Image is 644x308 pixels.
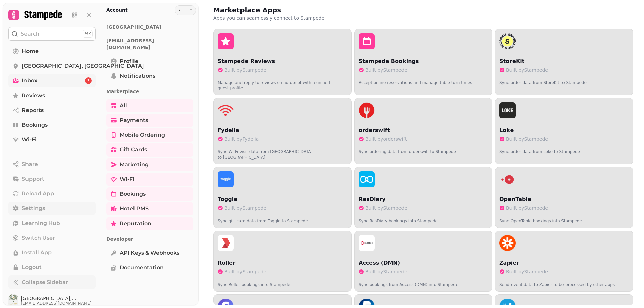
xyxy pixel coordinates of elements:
[218,75,347,91] p: Manage and reply to reviews on autopilot with a unified guest profile
[365,67,407,73] span: Built by Stampede
[8,217,96,230] a: Learning Hub
[22,106,44,114] span: Reports
[213,98,352,164] button: Fydelia faviconFydeliaBuilt byFydeliaSync Wi-Fi visit data from [GEOGRAPHIC_DATA] to [GEOGRAPHIC_...
[8,158,96,171] button: Share
[106,128,193,142] a: Mobile ordering
[365,136,407,142] span: Built by orderswift
[106,21,193,33] p: [GEOGRAPHIC_DATA]
[120,72,155,80] span: Notifications
[8,231,96,245] button: Switch User
[359,102,375,118] img: orderswift favicon
[22,47,39,55] span: Home
[106,158,193,171] a: Marketing
[354,98,492,164] button: orderswift faviconorderswiftBuilt byorderswiftSync ordering data from orderswift to Stampede
[106,99,193,112] a: All
[8,104,96,117] a: Reports
[8,89,96,102] a: Reviews
[495,167,633,228] button: OpenTable faviconOpenTableBuilt byStampedeSync OpenTable bookings into Stampede
[106,143,193,157] a: Gift cards
[120,57,138,65] span: Profile
[506,67,548,73] span: Built by Stampede
[218,195,347,203] p: Toggle
[8,74,96,87] a: Inbox1
[218,259,347,267] p: Roller
[8,246,96,259] button: Install App
[8,59,96,73] a: [GEOGRAPHIC_DATA], [GEOGRAPHIC_DATA]
[499,171,516,187] img: OpenTable favicon
[213,167,352,228] button: Toggle faviconToggleBuilt byStampedeSync gift card data from Toggle to Stampede
[495,29,633,95] button: StoreKit faviconStoreKitBuilt byStampedeSync order data from StoreKit to Stampede
[499,144,629,155] p: Sync order data from Loke to Stampede
[499,102,516,118] img: Loke favicon
[106,35,193,53] p: [EMAIL_ADDRESS][DOMAIN_NAME]
[8,294,96,308] button: User avatar[GEOGRAPHIC_DATA], [GEOGRAPHIC_DATA][EMAIL_ADDRESS][DOMAIN_NAME]
[365,268,407,275] span: Built by Stampede
[224,268,266,275] span: Built by Stampede
[218,102,234,118] img: Fydelia favicon
[224,67,266,73] span: Built by Stampede
[499,75,629,85] p: Sync order data from StoreKit to Stampede
[8,275,96,289] button: Collapse Sidebar
[218,57,347,65] p: Stampede Reviews
[218,171,234,187] img: Toggle favicon
[8,187,96,200] button: Reload App
[120,205,149,213] span: Hotel PMS
[106,217,193,230] a: Reputation
[8,261,96,274] button: Logout
[506,205,548,211] span: Built by Stampede
[106,202,193,215] a: Hotel PMS
[120,161,149,169] span: Marketing
[22,204,45,212] span: Settings
[106,233,193,245] p: Developer
[359,213,488,224] p: Sync ResDiary bookings into Stampede
[495,231,633,292] button: Zapier faviconZapierBuilt byStampedeSend event data to Zapier to be processed by other apps
[354,231,492,292] button: Access (DMN) faviconAccess (DMN)Built byStampedeSync bookings from Access (DMN) into Stampede
[359,57,488,65] p: Stampede Bookings
[106,261,193,274] a: Documentation
[120,264,164,272] span: Documentation
[106,173,193,186] a: Wi-Fi
[83,30,93,38] div: ⌘K
[120,102,127,110] span: All
[218,235,234,251] img: Roller favicon
[8,172,96,186] button: Support
[120,190,146,198] span: Bookings
[87,78,89,83] span: 1
[506,136,548,142] span: Built by Stampede
[106,7,128,13] h2: Account
[21,301,96,306] span: [EMAIL_ADDRESS][DOMAIN_NAME]
[120,131,165,139] span: Mobile ordering
[506,268,548,275] span: Built by Stampede
[359,195,488,203] p: ResDiary
[359,171,375,187] img: ResDiary favicon
[499,57,629,65] p: StoreKit
[359,144,488,155] p: Sync ordering data from orderswift to Stampede
[499,213,629,224] p: Sync OpenTable bookings into Stampede
[8,133,96,146] a: Wi-Fi
[106,246,193,260] a: API keys & webhooks
[120,220,151,228] span: Reputation
[106,69,193,83] a: Notifications
[224,205,266,211] span: Built by Stampede
[22,91,45,100] span: Reviews
[8,45,96,58] a: Home
[120,146,147,154] span: Gift cards
[22,190,54,198] span: Reload App
[354,29,492,95] button: Stampede BookingsBuilt byStampedeAccept online reservations and manage table turn times
[495,98,633,164] button: Loke faviconLokeBuilt byStampedeSync order data from Loke to Stampede
[120,175,135,183] span: Wi-Fi
[8,27,96,41] button: Search⌘K
[218,213,347,224] p: Sync gift card data from Toggle to Stampede
[22,263,42,271] span: Logout
[218,126,347,134] p: Fydelia
[8,202,96,215] a: Settings
[213,29,352,95] button: Stampede ReviewsBuilt byStampedeManage and reply to reviews on autopilot with a unified guest pro...
[22,278,68,286] span: Collapse Sidebar
[218,144,347,160] p: Sync Wi-Fi visit data from [GEOGRAPHIC_DATA] to [GEOGRAPHIC_DATA]
[21,296,96,301] span: [GEOGRAPHIC_DATA], [GEOGRAPHIC_DATA]
[213,15,385,21] p: Apps you can seamlessly connect to Stampede
[499,33,516,49] img: StoreKit favicon
[22,175,44,183] span: Support
[499,276,629,287] p: Send event data to Zapier to be processed by other apps
[8,118,96,132] a: Bookings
